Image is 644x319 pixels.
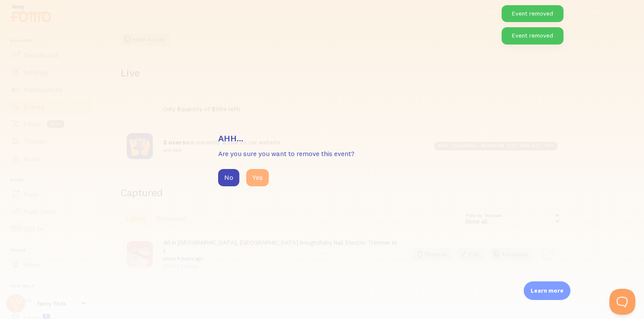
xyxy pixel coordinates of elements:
[609,289,635,315] iframe: Help Scout Beacon - Open
[246,169,269,186] button: Yes
[502,5,563,22] div: Event removed
[502,27,563,44] div: Event removed
[218,149,426,159] p: Are you sure you want to remove this event?
[531,287,563,295] p: Learn more
[218,169,239,186] button: No
[524,281,570,300] div: Learn more
[218,133,426,144] h3: Ahh...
